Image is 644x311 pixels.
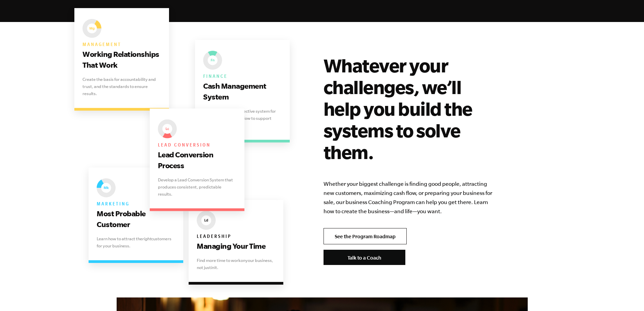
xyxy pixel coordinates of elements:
[203,51,222,70] img: EMyth The Seven Essential Systems: Finance
[97,178,116,197] img: EMyth The Seven Essential Systems: Marketing
[324,228,407,244] a: See the Program Roadmap
[211,265,214,270] i: in
[82,41,161,49] h6: Management
[324,54,494,163] h2: Whatever your challenges, we’ll help you build the systems to solve them.
[324,179,494,216] p: Whether your biggest challenge is finding good people, attracting new customers, maximizing cash ...
[97,200,175,208] h6: Marketing
[348,255,381,261] span: Talk to a Coach
[610,279,644,311] iframe: Chat Widget
[97,235,175,249] p: Learn how to attract the customers for your business.
[82,76,161,97] p: Create the basis for accountability and trust, and the standards to ensure results.
[82,49,161,70] h3: Working Relationships That Work
[324,250,405,265] a: Talk to a Coach
[97,208,175,230] h3: Most Probable Customer
[197,257,275,271] p: Find more time to work your business, not just it.
[82,19,101,38] img: EMyth The Seven Essential Systems: Management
